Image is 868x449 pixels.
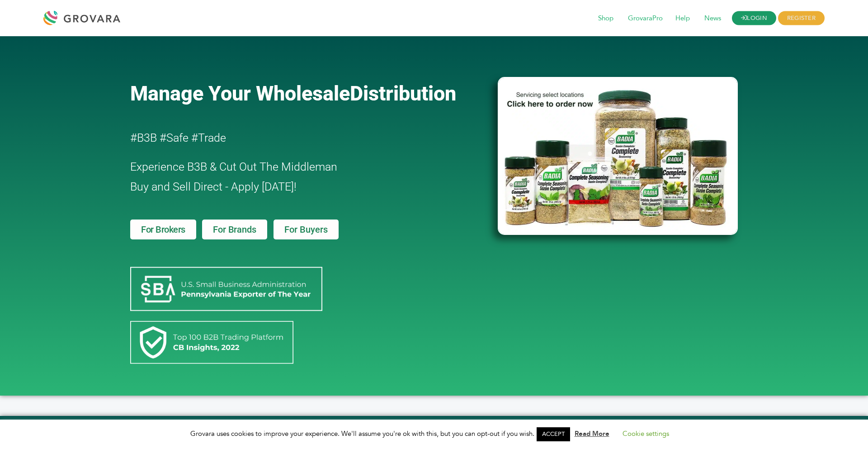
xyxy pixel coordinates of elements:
a: News [698,14,727,24]
a: For Brokers [130,220,196,239]
span: Manage Your Wholesale [130,81,350,105]
h2: #B3B #Safe #Trade [130,128,446,148]
a: For Brands [202,220,267,239]
a: Cookie settings [623,429,669,438]
span: For Brokers [141,225,185,234]
span: For Brands [213,225,256,234]
span: GrovaraPro [622,10,669,27]
span: Distribution [350,81,456,105]
a: Help [669,14,696,24]
a: Shop [592,14,620,24]
a: Read More [575,429,609,438]
span: Shop [592,10,620,27]
a: Manage Your WholesaleDistribution [130,81,483,105]
span: News [698,10,727,27]
span: Experience B3B & Cut Out The Middleman [130,160,337,173]
a: LOGIN [732,11,776,25]
a: For Buyers [274,220,339,239]
a: GrovaraPro [622,14,669,24]
span: Help [669,10,696,27]
a: ACCEPT [537,427,570,441]
span: Grovara uses cookies to improve your experience. We'll assume you're ok with this, but you can op... [190,429,678,438]
span: For Buyers [284,225,328,234]
span: Buy and Sell Direct - Apply [DATE]! [130,180,297,193]
span: REGISTER [778,11,825,25]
